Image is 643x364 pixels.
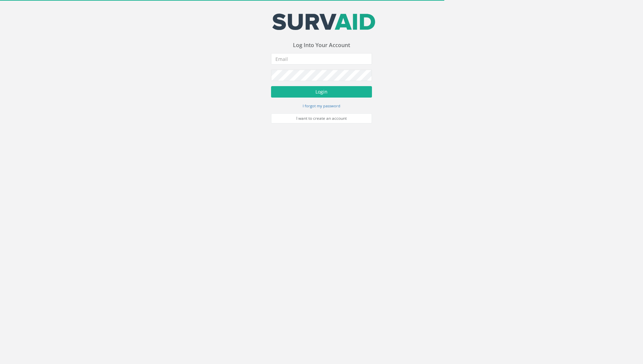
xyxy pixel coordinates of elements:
[303,103,340,108] small: I forgot my password
[271,86,372,98] button: Login
[303,103,340,109] a: I forgot my password
[271,113,372,123] a: I want to create an account
[271,53,372,65] input: Email
[271,42,372,48] h3: Log Into Your Account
